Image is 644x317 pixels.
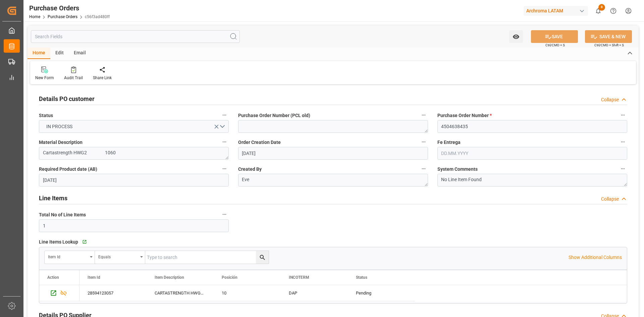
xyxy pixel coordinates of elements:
[220,210,229,219] button: Total No of Line Items
[98,252,138,260] div: Equals
[222,285,273,301] div: 10
[31,30,240,43] input: Search Fields
[155,275,184,280] span: Item Description
[437,139,461,146] span: Fe Entrega
[524,4,591,17] button: Archroma LATAM
[220,111,229,119] button: Status
[47,275,59,280] div: Action
[39,112,53,119] span: Status
[601,196,619,203] div: Collapse
[50,48,69,59] div: Edit
[419,111,428,119] button: Purchase Order Number (PCL old)
[238,166,262,173] span: Created By
[69,48,91,59] div: Email
[585,30,632,43] button: SAVE & NEW
[619,111,627,119] button: Purchase Order Number *
[531,30,578,43] button: SAVE
[594,43,624,48] span: Ctrl/CMD + Shift + S
[256,251,269,264] button: search button
[39,120,229,133] button: open menu
[29,3,110,13] div: Purchase Orders
[43,123,76,130] span: IN PROCESS
[95,251,145,264] button: open menu
[619,164,627,173] button: System Comments
[88,275,100,280] span: Item Id
[238,174,428,187] textarea: Eve
[601,96,619,103] div: Collapse
[222,275,237,280] span: Posición
[39,211,86,218] span: Total No of Line Items
[29,14,40,19] a: Home
[79,285,147,301] div: 28594123057
[419,138,428,146] button: Order Creation Date
[39,285,79,301] div: Press SPACE to select this row.
[437,166,478,173] span: System Comments
[145,251,269,264] input: Type to search
[437,112,492,119] span: Purchase Order Number
[39,94,95,103] h2: Details PO customer
[545,43,565,48] span: Ctrl/CMD + S
[39,166,97,173] span: Required Product date (AB)
[220,138,229,146] button: Material Description
[220,164,229,173] button: Required Product date (AB)
[289,275,309,280] span: INCOTERM
[238,112,310,119] span: Purchase Order Number (PCL old)
[437,147,627,160] input: DD.MM.YYYY
[606,3,621,18] button: Help Center
[509,30,523,43] button: open menu
[619,138,627,146] button: Fe Entrega
[39,239,78,246] span: Line Items Lookup
[48,14,77,19] a: Purchase Orders
[39,194,67,203] h2: Line Items
[39,174,229,187] input: DD.MM.YYYY
[238,147,428,160] input: DD.MM.YYYY
[591,3,606,18] button: show 8 new notifications
[569,254,622,261] p: Show Additional Columns
[348,285,415,301] div: Pending
[356,275,367,280] span: Status
[147,285,214,301] div: CARTASTRENGTH HWG2 1060
[289,285,340,301] div: DAP
[35,75,54,81] div: New Form
[79,285,415,301] div: Press SPACE to select this row.
[419,164,428,173] button: Created By
[93,75,112,81] div: Share Link
[39,139,83,146] span: Material Description
[64,75,83,81] div: Audit Trail
[524,6,588,16] div: Archroma LATAM
[598,4,605,11] span: 8
[48,252,88,260] div: Item Id
[28,48,50,59] div: Home
[39,147,229,160] textarea: Cartastrength HWG2 1060
[437,174,627,187] textarea: No Line Item Found
[45,251,95,264] button: open menu
[238,139,281,146] span: Order Creation Date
